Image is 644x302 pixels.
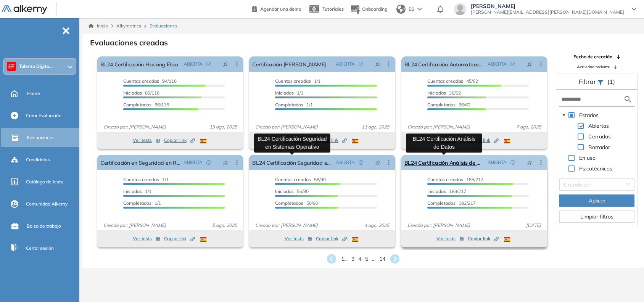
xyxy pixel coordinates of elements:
span: 1/1 [275,90,303,96]
span: check-circle [359,62,363,66]
button: pushpin [369,156,386,169]
span: 1/1 [123,200,161,206]
span: Cerradas [588,133,611,140]
span: Candidatos [26,156,50,163]
a: Certificación en Seguridad en Redes [100,155,180,170]
span: Borrador [587,143,612,152]
a: Certificación [PERSON_NAME] [252,56,326,72]
span: Evaluaciones [150,22,177,29]
span: ABIERTA [488,159,507,166]
span: Limpiar filtros [580,212,613,221]
span: Completados [123,102,151,108]
span: Talento Digita... [19,63,53,69]
span: pushpin [527,159,532,165]
button: Copiar link [164,136,195,145]
span: [PERSON_NAME] [471,3,624,9]
span: caret-down [562,113,566,117]
span: Abiertas [587,121,610,130]
span: 45/62 [427,78,478,84]
span: Completados [427,200,456,206]
span: Iniciadas [427,90,446,96]
button: Onboarding [350,1,387,18]
img: https://assets.alkemy.org/workspaces/620/d203e0be-08f6-444b-9eae-a92d815a506f.png [8,63,14,69]
span: 94/116 [123,78,177,84]
span: 56/90 [275,188,309,194]
span: Aplicar [589,196,605,205]
span: check-circle [206,160,211,165]
span: 56/90 [275,200,318,206]
span: check-circle [359,160,363,165]
span: Filtrar [579,78,597,85]
a: Agendar una demo [252,4,301,13]
button: pushpin [217,58,234,70]
span: Iniciadas [123,90,142,96]
button: Copiar link [316,234,347,243]
span: ABIERTA [184,159,203,166]
img: world [396,5,406,14]
span: ABIERTA [184,61,203,67]
span: Psicotécnicos [578,164,614,173]
span: En uso [578,153,597,162]
span: Completados [427,102,456,108]
span: Copiar link [316,235,347,242]
button: Copiar link [468,234,499,243]
span: Creado por: [PERSON_NAME] [252,124,321,130]
span: 36/62 [427,102,470,108]
span: En uso [579,154,596,161]
span: 14 [379,255,385,263]
span: 11 ago. 2025 [359,124,392,130]
span: Cuentas creadas [275,177,311,182]
span: Cuentas creadas [427,177,463,182]
button: pushpin [521,58,538,70]
span: Borrador [588,144,610,151]
a: BL24 Certificación Análisis de Datos [404,155,485,170]
button: Copiar link [316,136,347,145]
span: (1) [607,77,615,86]
button: Ver tests [436,234,464,243]
span: Cuentas creadas [427,78,463,84]
span: 58/90 [275,177,326,182]
span: Creado por: [PERSON_NAME] [100,124,169,130]
span: Psicotécnicos [579,165,612,172]
span: Cuentas creadas [123,78,159,84]
span: Agendar una demo [260,6,301,12]
span: 36/62 [427,90,461,96]
span: check-circle [510,160,515,165]
span: Fecha de creación [573,53,612,60]
span: Iniciadas [275,188,294,194]
span: Copiar link [468,235,499,242]
span: Completados [275,102,303,108]
span: Onboarding [362,6,387,12]
span: Completados [123,200,151,206]
span: Tutoriales [322,6,344,12]
span: Creado por: [PERSON_NAME] [252,222,321,229]
span: Copiar link [164,137,195,144]
span: 183/217 [427,188,466,194]
span: Copiar link [164,235,195,242]
img: arrow [417,8,422,11]
span: 3 [351,255,354,263]
img: Logo [2,5,47,14]
img: ESP [504,139,510,143]
a: BL24 Certificación Hacking Ético [100,56,178,72]
span: Actividad reciente [577,64,610,70]
span: Estados [578,111,600,120]
span: Cuentas creadas [123,177,159,182]
span: pushpin [375,61,380,67]
span: 1/1 [275,78,320,84]
img: ESP [352,139,358,143]
img: search icon [623,95,633,104]
span: ABIERTA [336,61,355,67]
span: 7 ago. 2025 [513,124,544,130]
span: [PERSON_NAME][EMAIL_ADDRESS][PERSON_NAME][DOMAIN_NAME] [471,9,624,15]
button: Aplicar [559,194,634,207]
span: Cuentas creadas [275,78,311,84]
span: 185/217 [427,177,483,182]
span: pushpin [375,159,380,165]
span: 182/217 [427,200,476,206]
span: 86/116 [123,102,169,108]
span: Home [27,90,40,97]
span: Estados [579,112,599,119]
span: Creado por: [PERSON_NAME] [404,124,473,130]
span: ABIERTA [336,159,355,166]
